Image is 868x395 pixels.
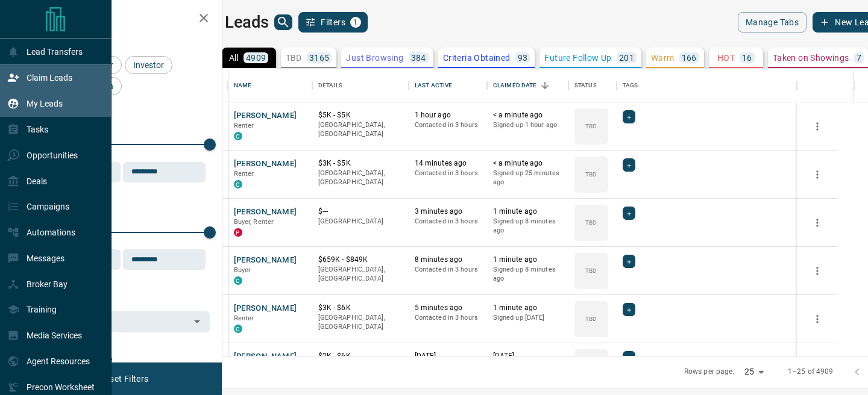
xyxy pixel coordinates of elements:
p: Future Follow Up [544,54,611,62]
p: 1 minute ago [493,255,562,265]
span: Renter [234,170,254,178]
span: + [627,159,631,171]
button: [PERSON_NAME] [234,255,297,266]
button: [PERSON_NAME] [234,303,297,314]
div: Status [574,69,597,102]
span: Investor [129,60,168,70]
p: [GEOGRAPHIC_DATA], [GEOGRAPHIC_DATA] [318,265,403,284]
p: Signed up 25 minutes ago [493,169,562,187]
span: 1 [351,18,360,26]
p: TBD [585,218,597,227]
span: + [627,111,631,123]
div: condos.ca [234,276,242,285]
p: TBD [585,266,597,275]
span: + [627,255,631,267]
p: $659K - $849K [318,255,403,265]
p: Just Browsing [346,54,403,62]
div: + [623,158,635,172]
p: 384 [411,54,426,62]
div: + [623,351,635,364]
p: 1–25 of 4909 [788,367,834,377]
p: < a minute ago [493,110,562,120]
span: Renter [234,314,254,322]
span: + [627,207,631,219]
p: $2K - $6K [318,351,403,361]
h1: My Leads [200,13,269,32]
button: more [808,262,826,280]
p: [GEOGRAPHIC_DATA], [GEOGRAPHIC_DATA] [318,120,403,139]
button: [PERSON_NAME] [234,207,297,218]
p: $3K - $6K [318,303,403,313]
button: [PERSON_NAME] [234,351,297,362]
p: Rows per page: [684,367,735,377]
div: + [623,255,635,268]
p: Contacted in 3 hours [415,120,481,130]
p: [GEOGRAPHIC_DATA] [318,217,403,226]
div: Status [568,69,617,102]
p: $--- [318,207,403,217]
button: more [808,310,826,328]
div: property.ca [234,228,242,237]
div: Last Active [409,69,487,102]
p: HOT [717,54,735,62]
span: + [627,352,631,364]
p: 1 hour ago [415,110,481,120]
p: Contacted in 3 hours [415,169,481,178]
div: + [623,207,635,220]
div: + [623,303,635,316]
button: Sort [536,77,553,94]
p: 3 minutes ago [415,207,481,217]
p: 14 minutes ago [415,158,481,169]
p: Contacted in 3 hours [415,217,481,226]
p: Signed up 1 hour ago [493,120,562,130]
p: 7 [857,54,861,62]
p: Signed up 8 minutes ago [493,217,562,235]
p: [GEOGRAPHIC_DATA], [GEOGRAPHIC_DATA] [318,169,403,187]
p: [GEOGRAPHIC_DATA], [GEOGRAPHIC_DATA] [318,313,403,332]
button: search button [274,14,292,30]
p: Contacted in 3 hours [415,313,481,323]
p: TBD [585,122,597,131]
p: All [229,54,239,62]
p: TBD [286,54,302,62]
div: Name [234,69,252,102]
p: Signed up 8 minutes ago [493,265,562,284]
div: Tags [617,69,797,102]
div: Last Active [415,69,452,102]
p: Contacted in 3 hours [415,265,481,275]
h2: Filters [39,12,210,26]
p: [DATE] [493,351,562,361]
p: 5 minutes ago [415,303,481,313]
span: Renter [234,122,254,129]
p: 1 minute ago [493,207,562,217]
p: < a minute ago [493,158,562,169]
button: more [808,214,826,232]
p: $5K - $5K [318,110,403,120]
p: Taken on Showings [773,54,849,62]
button: Open [189,313,206,330]
span: Buyer [234,266,251,274]
p: 1 minute ago [493,303,562,313]
p: TBD [585,170,597,179]
div: Investor [125,56,172,74]
div: Claimed Date [493,69,537,102]
p: TBD [585,314,597,323]
div: condos.ca [234,325,242,333]
div: condos.ca [234,180,242,188]
p: [DATE] [415,351,481,361]
p: 201 [619,54,634,62]
p: 3165 [309,54,330,62]
p: $3K - $5K [318,158,403,169]
button: more [808,166,826,184]
p: 16 [742,54,752,62]
button: Manage Tabs [738,12,807,33]
p: 4909 [246,54,266,62]
button: Filters1 [298,12,368,33]
p: 93 [518,54,528,62]
div: Details [312,69,409,102]
button: more [808,117,826,135]
button: [PERSON_NAME] [234,158,297,170]
span: + [627,303,631,316]
div: Name [228,69,312,102]
p: Criteria Obtained [443,54,511,62]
